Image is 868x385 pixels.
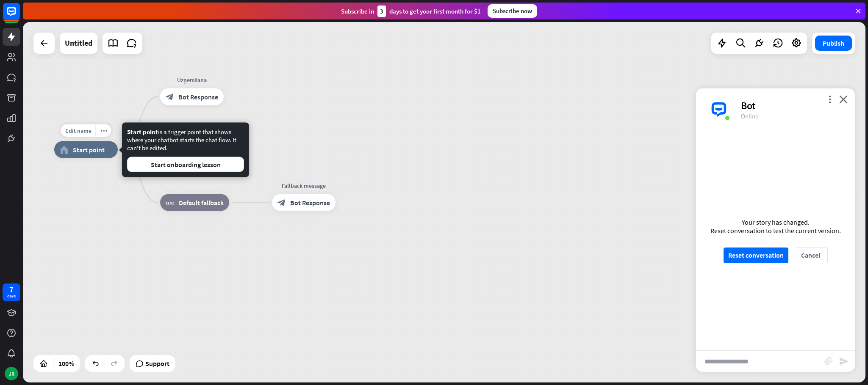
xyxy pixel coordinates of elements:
[100,127,107,134] i: more_horiz
[277,198,286,207] i: block_bot_response
[166,198,175,207] i: block_fallback
[741,112,845,120] div: Online
[7,293,16,299] div: days
[794,247,828,263] button: Cancel
[824,357,833,365] i: block_attachment
[73,146,105,154] span: Start point
[127,128,244,172] div: is a trigger point that shows where your chatbot starts the chat flow. It can't be edited.
[154,76,230,84] div: Uzņemšana
[290,198,330,207] span: Bot Response
[3,283,20,301] a: 7 days
[127,157,244,172] button: Start onboarding lesson
[65,33,92,54] div: Untitled
[377,5,386,17] div: 3
[826,95,834,103] i: more_vert
[7,3,32,29] button: Open LiveChat chat widget
[741,99,845,112] div: Bot
[65,127,92,135] span: Edit name
[145,357,169,370] span: Support
[266,181,342,190] div: Fallback message
[710,218,841,226] div: Your story has changed.
[5,367,18,380] div: JR
[178,93,218,101] span: Bot Response
[127,128,158,136] span: Start point
[710,226,841,235] div: Reset conversation to test the current version.
[9,286,14,293] div: 7
[179,198,224,207] span: Default fallback
[724,247,788,263] button: Reset conversation
[60,146,69,154] i: home_2
[815,36,852,51] button: Publish
[488,4,537,18] div: Subscribe now
[839,356,849,366] i: send
[839,95,848,103] i: close
[341,5,481,17] div: Subscribe in days to get your first month for $1
[166,93,174,101] i: block_bot_response
[56,357,77,370] div: 100%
